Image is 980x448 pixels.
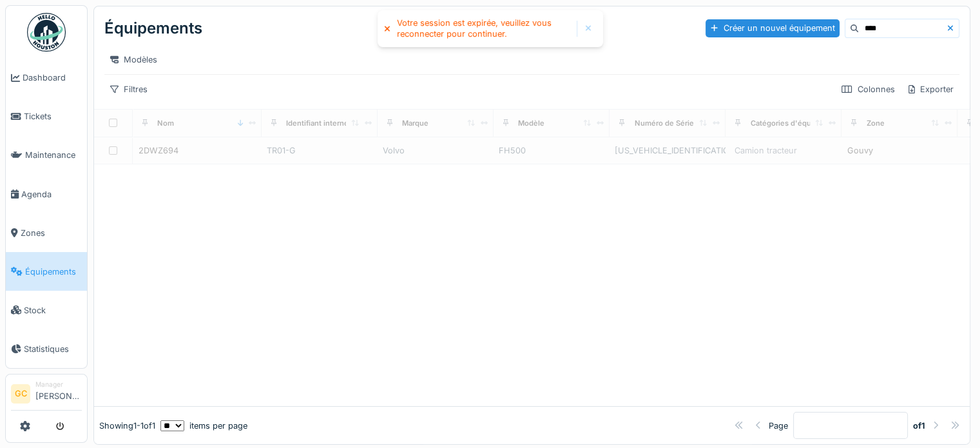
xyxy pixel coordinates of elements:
[104,80,153,99] div: Filtres
[396,18,570,39] div: Votre session est expirée, veuillez vous reconnecter pour continuer.
[750,118,840,129] div: Catégories d'équipement
[6,329,87,368] a: Statistiques
[6,97,87,136] a: Tickets
[634,118,693,129] div: Numéro de Série
[139,144,178,157] div: 2DWZ694
[99,420,155,432] div: Showing 1 - 1 of 1
[847,144,873,157] div: Gouvy
[6,213,87,252] a: Zones
[11,380,82,411] a: GC Manager[PERSON_NAME]
[383,144,488,157] div: Volvo
[25,266,82,278] span: Équipements
[25,149,82,161] span: Maintenance
[35,380,82,389] div: Manager
[706,19,840,37] div: Créer un nouvel équipement
[6,252,87,291] a: Équipements
[836,80,900,99] div: Colonnes
[286,118,349,129] div: Identifiant interne
[160,420,247,432] div: items per page
[6,291,87,329] a: Stock
[615,144,720,157] div: [US_VEHICLE_IDENTIFICATION_NUMBER]-01
[27,13,66,52] img: Badge_color-CXgf-gQk.svg
[24,110,82,122] span: Tickets
[21,227,82,239] span: Zones
[6,136,87,175] a: Maintenance
[21,188,82,200] span: Agenda
[769,420,788,432] div: Page
[6,59,87,97] a: Dashboard
[6,175,87,213] a: Agenda
[518,118,544,129] div: Modèle
[23,72,82,84] span: Dashboard
[499,144,604,157] div: FH500
[903,80,959,99] div: Exporter
[866,118,884,129] div: Zone
[157,118,174,129] div: Nom
[104,50,163,69] div: Modèles
[11,384,30,404] li: GC
[735,144,797,157] div: Camion tracteur
[24,343,82,355] span: Statistiques
[913,420,925,432] strong: of 1
[267,144,372,157] div: TR01-G
[104,12,202,45] div: Équipements
[402,118,428,129] div: Marque
[35,380,82,407] li: [PERSON_NAME]
[24,304,82,317] span: Stock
